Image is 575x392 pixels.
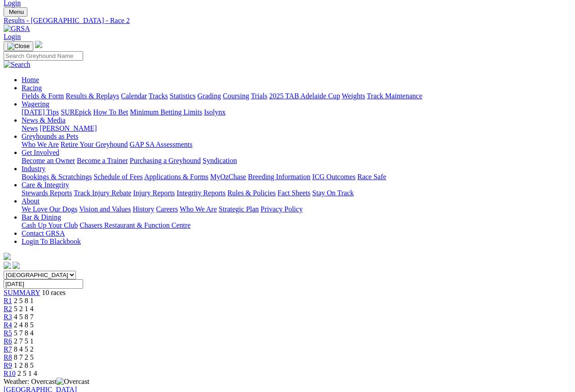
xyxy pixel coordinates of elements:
span: 2 7 5 1 [14,337,34,345]
a: Minimum Betting Limits [130,108,202,116]
a: Vision and Values [79,205,131,213]
a: Purchasing a Greyhound [130,157,201,164]
div: Care & Integrity [22,189,571,197]
a: GAP SA Assessments [130,141,193,148]
a: Wagering [22,100,49,108]
img: GRSA [4,25,30,33]
span: R7 [4,345,12,353]
a: R10 [4,370,16,377]
a: 2025 TAB Adelaide Cup [269,92,340,100]
a: Fields & Form [22,92,64,100]
a: Privacy Policy [261,205,303,213]
a: Get Involved [22,149,59,156]
a: Contact GRSA [22,229,65,237]
a: Track Injury Rebate [74,189,131,197]
a: Breeding Information [248,173,310,181]
a: MyOzChase [210,173,246,181]
a: Bar & Dining [22,213,61,221]
a: Tracks [149,92,168,100]
a: Fact Sheets [278,189,310,197]
button: Toggle navigation [4,41,33,51]
a: Careers [156,205,178,213]
a: R4 [4,321,12,329]
a: Injury Reports [133,189,175,197]
a: Bookings & Scratchings [22,173,92,181]
img: logo-grsa-white.png [35,41,42,48]
span: 2 5 8 1 [14,297,34,304]
span: Weather: Overcast [4,378,89,385]
a: Stay On Track [312,189,354,197]
div: Greyhounds as Pets [22,141,571,149]
img: Overcast [57,378,89,386]
a: Results & Replays [66,92,119,100]
a: Syndication [203,157,237,164]
img: Search [4,61,31,69]
span: 8 7 2 5 [14,353,34,361]
span: 2 4 8 5 [14,321,34,329]
a: We Love Our Dogs [22,205,77,213]
a: News & Media [22,116,66,124]
a: R9 [4,361,12,369]
a: [DATE] Tips [22,108,59,116]
a: Grading [198,92,221,100]
a: R1 [4,297,12,304]
a: R5 [4,329,12,337]
a: Coursing [223,92,249,100]
a: R2 [4,305,12,313]
a: Isolynx [204,108,226,116]
div: About [22,205,571,213]
a: About [22,197,40,205]
a: Weights [342,92,365,100]
a: Retire Your Greyhound [61,141,128,148]
a: Become an Owner [22,157,75,164]
a: Greyhounds as Pets [22,132,78,140]
span: 5 7 8 4 [14,329,34,337]
img: Close [7,43,30,50]
a: Integrity Reports [177,189,226,197]
a: R8 [4,353,12,361]
span: 1 2 8 5 [14,361,34,369]
div: News & Media [22,124,571,132]
a: Trials [251,92,267,100]
a: Stewards Reports [22,189,72,197]
a: News [22,124,38,132]
a: Login [4,33,21,40]
a: Results - [GEOGRAPHIC_DATA] - Race 2 [4,17,571,25]
div: Bar & Dining [22,221,571,229]
a: Become a Trainer [77,157,128,164]
a: Who We Are [22,141,59,148]
img: logo-grsa-white.png [4,253,11,260]
button: Toggle navigation [4,7,27,17]
a: SUMMARY [4,289,40,296]
a: SUREpick [61,108,91,116]
a: Care & Integrity [22,181,69,189]
a: R6 [4,337,12,345]
span: 4 5 8 7 [14,313,34,321]
img: twitter.svg [13,262,20,269]
div: Industry [22,173,571,181]
a: ICG Outcomes [312,173,355,181]
a: Rules & Policies [227,189,276,197]
a: Schedule of Fees [93,173,142,181]
div: Wagering [22,108,571,116]
img: facebook.svg [4,262,11,269]
a: Track Maintenance [367,92,422,100]
input: Select date [4,279,83,289]
a: Login To Blackbook [22,238,81,245]
a: Applications & Forms [144,173,208,181]
a: R3 [4,313,12,321]
span: 8 4 5 2 [14,345,34,353]
a: Industry [22,165,45,172]
span: 5 2 1 4 [14,305,34,313]
a: Calendar [121,92,147,100]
